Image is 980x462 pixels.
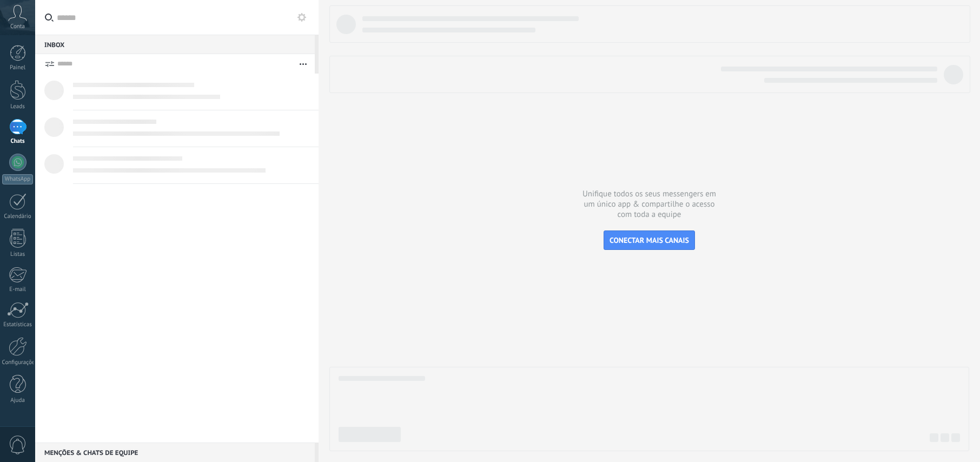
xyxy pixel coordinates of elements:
button: CONECTAR MAIS CANAIS [604,230,695,250]
div: WhatsApp [2,174,33,184]
div: Menções & Chats de equipe [35,443,315,462]
div: Configurações [2,359,34,366]
div: Ajuda [2,397,34,404]
div: Estatísticas [2,321,34,328]
span: Conta [10,23,25,30]
div: Inbox [35,35,315,54]
div: Leads [2,103,34,110]
div: Listas [2,251,34,258]
span: CONECTAR MAIS CANAIS [610,235,689,245]
div: Painel [2,64,34,71]
div: Calendário [2,213,34,220]
div: E-mail [2,286,34,293]
div: Chats [2,138,34,145]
